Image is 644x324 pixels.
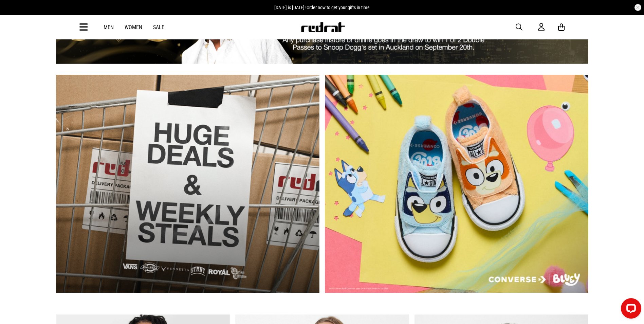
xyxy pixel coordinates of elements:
[300,22,345,32] img: Redrat logo
[125,24,142,31] a: Women
[325,75,588,293] div: 2 / 2
[274,5,370,10] span: [DATE] is [DATE]! Order now to get your gifts in time
[615,295,644,324] iframe: LiveChat chat widget
[153,24,164,31] a: Sale
[56,75,319,293] div: 1 / 2
[104,24,114,31] a: Men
